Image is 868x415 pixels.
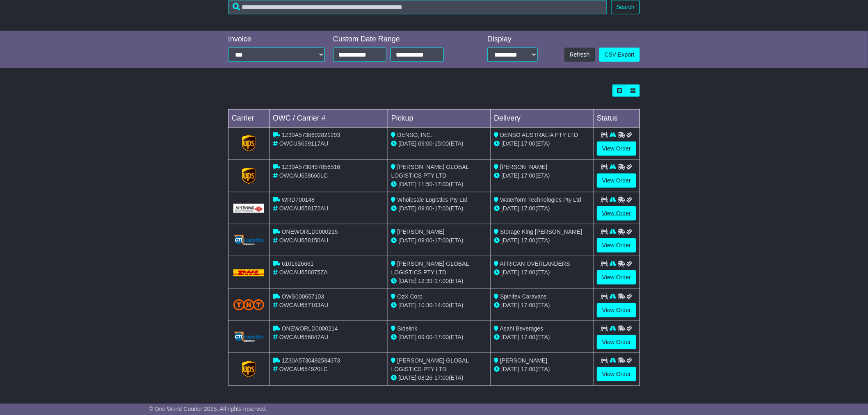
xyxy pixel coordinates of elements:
span: [PERSON_NAME] GLOBAL LOGISTICS PTY LTD [391,357,469,372]
span: OWCAU658660LC [279,172,328,179]
span: [DATE] [501,237,519,244]
span: [DATE] [501,172,519,179]
a: View Order [597,141,636,156]
div: (ETA) [494,139,590,148]
span: OWCAU658150AU [279,237,329,244]
td: OWC / Carrier # [270,109,388,128]
span: Waterform Technologies Pty Ltd [500,196,581,203]
span: [PERSON_NAME] GLOBAL LOGISTICS PTY LTD [391,164,469,179]
span: Storage King [PERSON_NAME] [500,228,582,235]
span: 17:00 [434,181,449,187]
span: [DATE] [399,140,417,147]
span: AFRICAN OVERLANDERS [500,260,570,267]
img: GetCarrierServiceLogo [233,235,264,245]
span: 09:00 [418,140,433,147]
span: 17:00 [521,366,535,372]
span: Asahi Beverages [500,325,544,332]
span: Spinifex Caravans [500,293,547,300]
img: GetCarrierServiceLogo [233,204,264,213]
span: 14:00 [434,302,449,308]
a: CSV Export [599,48,640,62]
span: 09:00 [418,205,433,212]
span: [PERSON_NAME] [397,228,445,235]
span: OWCAU657103AU [279,302,329,308]
span: [PERSON_NAME] [500,164,547,170]
span: Wholesale Logistics Pty Ltd [397,196,468,203]
div: - (ETA) [391,139,487,148]
span: ONEWORLD0000215 [282,228,338,235]
span: [DATE] [399,237,417,244]
span: [DATE] [501,366,519,372]
span: 1Z30A5738692821293 [282,132,340,138]
img: GetCarrierServiceLogo [242,361,256,378]
span: [DATE] [399,278,417,284]
div: Invoice [228,35,325,44]
div: - (ETA) [391,301,487,310]
span: OWCUS659117AU [279,140,329,147]
span: 17:00 [521,302,535,308]
span: WRD700148 [282,196,315,203]
div: - (ETA) [391,374,487,382]
a: View Order [597,303,636,317]
span: [DATE] [399,205,417,212]
span: 17:00 [434,374,449,381]
button: Refresh [564,48,595,62]
span: 17:00 [434,334,449,340]
span: 1Z30A5730497856516 [282,164,340,170]
img: GetCarrierServiceLogo [233,332,264,342]
div: - (ETA) [391,180,487,189]
a: View Order [597,206,636,221]
td: Pickup [388,109,491,128]
td: Status [594,109,640,128]
span: © One World Courier 2025. All rights reserved. [149,406,267,412]
span: 1Z30A5730492584373 [282,357,340,364]
span: 17:00 [434,205,449,212]
div: (ETA) [494,301,590,310]
a: View Order [597,173,636,188]
span: 17:00 [521,140,535,147]
span: 10:30 [418,302,433,308]
span: [DATE] [501,205,519,212]
span: [PERSON_NAME] GLOBAL LOGISTICS PTY LTD [391,260,469,276]
span: 17:00 [521,269,535,276]
span: ONEWORLD0000214 [282,325,338,332]
span: [DATE] [399,302,417,308]
span: 17:00 [521,237,535,244]
div: (ETA) [494,333,590,342]
span: [DATE] [501,334,519,340]
div: (ETA) [494,236,590,245]
span: [DATE] [501,302,519,308]
span: 17:00 [521,334,535,340]
span: 17:00 [521,205,535,212]
span: [PERSON_NAME] [500,357,547,364]
img: GetCarrierServiceLogo [242,135,256,152]
span: DENSO, INC. [397,132,433,138]
img: GetCarrierServiceLogo [242,168,256,184]
span: 17:00 [521,172,535,179]
td: Carrier [228,109,270,128]
a: View Order [597,238,636,253]
div: (ETA) [494,268,590,277]
span: [DATE] [399,374,417,381]
span: 17:00 [434,278,449,284]
span: 09:00 [418,237,433,244]
div: (ETA) [494,171,590,180]
td: Delivery [491,109,594,128]
img: DHL.png [233,269,264,276]
span: [DATE] [501,140,519,147]
div: Custom Date Range [333,35,465,44]
span: Sidelink [397,325,418,332]
span: 17:00 [434,237,449,244]
span: 15:00 [434,140,449,147]
a: View Order [597,270,636,285]
div: - (ETA) [391,333,487,342]
span: OWCAU654920LC [279,366,328,372]
div: - (ETA) [391,277,487,285]
div: - (ETA) [391,204,487,213]
span: [DATE] [501,269,519,276]
div: (ETA) [494,204,590,213]
div: (ETA) [494,365,590,374]
div: Display [487,35,538,44]
span: 11:50 [418,181,433,187]
span: 08:26 [418,374,433,381]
